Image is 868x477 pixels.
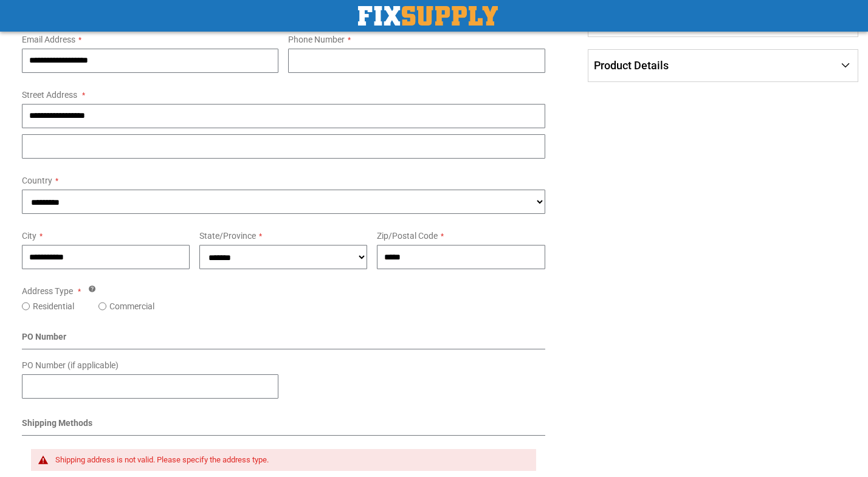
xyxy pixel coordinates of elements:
[377,231,438,241] span: Zip/Postal Code
[22,90,77,100] span: Street Address
[22,231,36,241] span: City
[109,300,154,312] label: Commercial
[358,6,498,26] a: store logo
[22,331,545,349] div: PO Number
[288,35,345,44] span: Phone Number
[22,35,75,44] span: Email Address
[22,286,73,296] span: Address Type
[358,6,498,26] img: Fix Industrial Supply
[22,360,119,370] span: PO Number (if applicable)
[55,455,524,465] div: Shipping address is not valid. Please specify the address type.
[199,231,256,241] span: State/Province
[22,176,52,185] span: Country
[33,300,74,312] label: Residential
[594,59,669,72] span: Product Details
[22,417,545,436] div: Shipping Methods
